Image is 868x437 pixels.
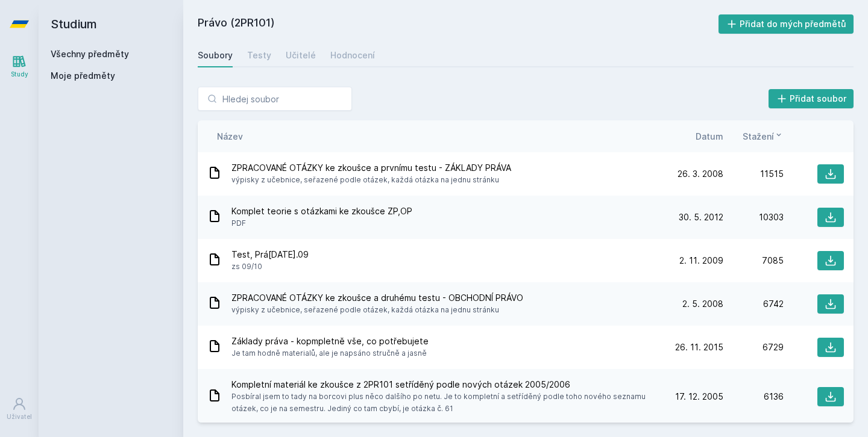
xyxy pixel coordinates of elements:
span: 30. 5. 2012 [679,211,723,223]
span: Základy práva - kopmpletně vše, co potřebujete [231,335,429,347]
span: ZPRACOVANÉ OTÁZKY ke zkoušce a druhému testu - OBCHODNÍ PRÁVO [231,292,523,304]
a: Učitelé [286,43,316,67]
div: Učitelé [286,49,316,61]
a: Hodnocení [330,43,375,67]
button: Název [217,130,243,143]
span: 2. 5. 2008 [682,298,723,310]
div: Hodnocení [330,49,375,61]
div: 11515 [723,168,784,180]
h2: Právo (2PR101) [198,14,719,34]
a: Testy [247,43,271,67]
span: výpisky z učebnice, seřazené podle otázek, každá otázka na jednu stránku [231,174,511,186]
div: Testy [247,49,271,61]
div: Uživatel [7,412,32,421]
span: Je tam hodně materialů, ale je napsáno stručně a jasně [231,347,429,359]
a: Uživatel [2,391,36,427]
span: Test, Prá[DATE].09 [231,249,309,261]
span: Stažení [743,130,774,143]
button: Datum [696,130,723,143]
button: Přidat do mých předmětů [719,14,854,34]
div: Study [11,70,28,79]
span: výpisky z učebnice, seřazené podle otázek, každá otázka na jednu stránku [231,304,523,316]
a: Study [2,48,36,85]
span: 26. 3. 2008 [678,168,723,180]
span: 26. 11. 2015 [675,341,723,353]
a: Soubory [198,43,233,67]
span: ZPRACOVANÉ OTÁZKY ke zkoušce a prvnímu testu - ZÁKLADY PRÁVA [231,162,511,174]
input: Hledej soubor [198,87,352,111]
div: 6729 [723,341,784,353]
span: 2. 11. 2009 [679,255,723,267]
span: Kompletní materiál ke zkoušce z 2PR101 setříděný podle nových otázek 2005/2006 [231,379,658,391]
a: Všechny předměty [51,49,129,59]
span: PDF [231,217,412,229]
div: 6742 [723,298,784,310]
span: 17. 12. 2005 [675,391,723,403]
div: 6136 [723,391,784,403]
div: 7085 [723,255,784,267]
span: zs 09/10 [231,261,309,273]
span: Posbíral jsem to tady na borcovi plus něco dalšího po netu. Je to kompletní a setříděný podle toh... [231,391,658,415]
div: Soubory [198,49,233,61]
button: Stažení [743,130,784,143]
button: Přidat soubor [769,89,854,108]
span: Komplet teorie s otázkami ke zkoušce ZP,OP [231,205,412,217]
div: 10303 [723,211,784,223]
span: Moje předměty [51,70,115,82]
